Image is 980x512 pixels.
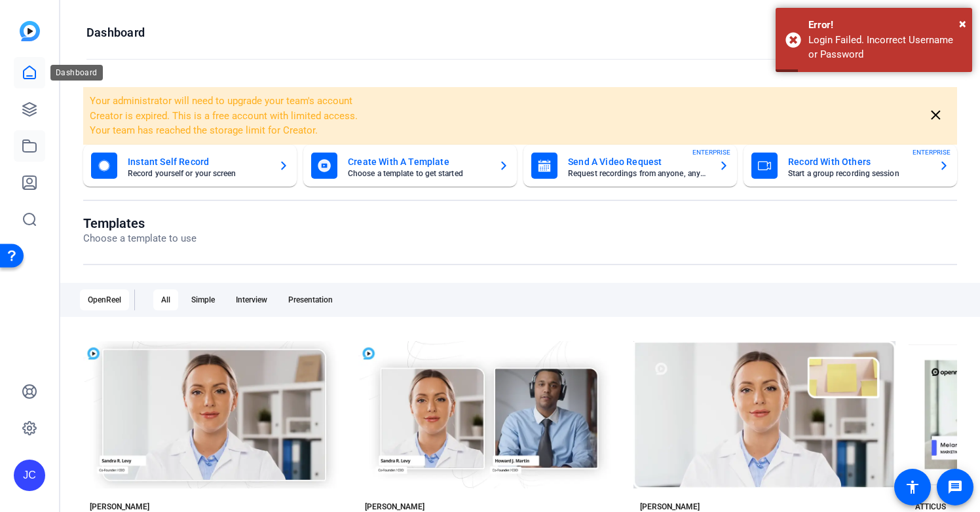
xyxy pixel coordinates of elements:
[692,147,730,157] span: ENTERPRISE
[959,16,966,31] span: ×
[788,154,928,170] mat-card-title: Record With Others
[568,170,708,177] mat-card-subtitle: Request recordings from anyone, anywhere
[348,170,488,177] mat-card-subtitle: Choose a template to get started
[50,65,103,81] div: Dashboard
[365,502,424,512] div: [PERSON_NAME]
[83,231,197,246] p: Choose a template to use
[947,479,963,495] mat-icon: message
[280,289,341,310] div: Presentation
[86,25,145,41] h1: Dashboard
[183,289,223,310] div: Simple
[348,154,488,170] mat-card-title: Create With A Template
[915,502,946,512] div: ATTICUS
[788,170,928,177] mat-card-subtitle: Start a group recording session
[128,154,268,170] mat-card-title: Instant Self Record
[640,502,700,512] div: [PERSON_NAME]
[90,502,149,512] div: [PERSON_NAME]
[808,18,962,33] div: Error!
[90,95,352,107] span: Your administrator will need to upgrade your team's account
[744,145,957,187] button: Record With OthersStart a group recording sessionENTERPRISE
[303,145,517,187] button: Create With A TemplateChoose a template to get started
[90,109,789,124] li: Creator is expired. This is a free account with limited access.
[808,33,962,62] div: Login Failed. Incorrect Username or Password
[928,107,944,124] mat-icon: close
[90,123,789,138] li: Your team has reached the storage limit for Creator.
[80,289,129,310] div: OpenReel
[523,145,737,187] button: Send A Video RequestRequest recordings from anyone, anywhereENTERPRISE
[153,289,178,310] div: All
[14,460,45,491] div: JC
[568,154,708,170] mat-card-title: Send A Video Request
[128,170,268,177] mat-card-subtitle: Record yourself or your screen
[83,215,197,231] h1: Templates
[913,147,951,157] span: ENTERPRISE
[20,21,40,41] img: blue-gradient.svg
[228,289,275,310] div: Interview
[905,479,920,495] mat-icon: accessibility
[959,14,966,33] button: Close
[83,145,297,187] button: Instant Self RecordRecord yourself or your screen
